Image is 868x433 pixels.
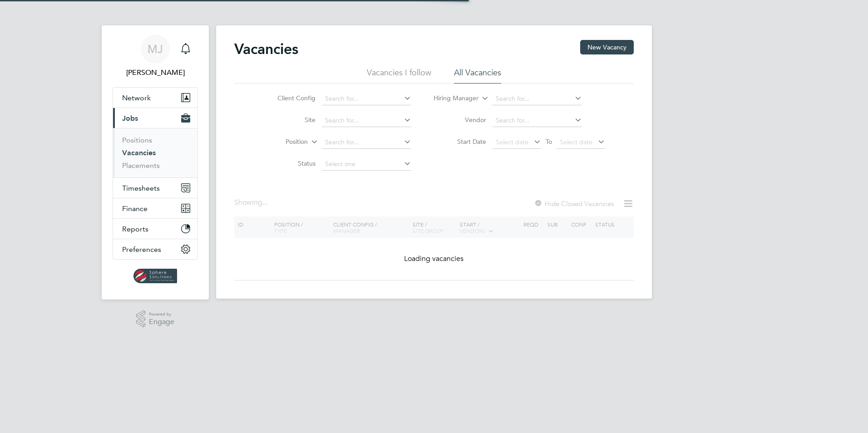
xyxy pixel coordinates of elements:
[136,310,175,328] a: Powered byEngage
[234,40,298,58] h2: Vacancies
[322,114,411,127] input: Search for...
[122,204,148,213] span: Finance
[122,245,161,254] span: Preferences
[560,138,592,146] span: Select date
[122,184,160,192] span: Timesheets
[454,67,501,84] li: All Vacancies
[580,40,634,54] button: New Vacancy
[113,198,197,218] button: Finance
[113,239,197,259] button: Preferences
[113,178,197,198] button: Timesheets
[122,148,156,157] a: Vacancies
[534,199,614,208] label: Hide Closed Vacancies
[493,93,582,105] input: Search for...
[122,114,138,123] span: Jobs
[322,158,411,171] input: Select one
[149,318,174,326] span: Engage
[113,88,197,108] button: Network
[234,198,270,207] div: Showing
[263,116,316,124] label: Site
[262,198,268,207] span: ...
[113,219,197,239] button: Reports
[496,138,528,146] span: Select date
[113,269,198,283] a: Go to home page
[133,269,178,283] img: spheresolutions-logo-retina.png
[367,67,431,84] li: Vacancies I follow
[113,34,198,78] a: MJ[PERSON_NAME]
[434,116,486,124] label: Vendor
[149,310,174,318] span: Powered by
[113,67,198,78] span: Mari Jones
[122,93,151,102] span: Network
[322,93,411,105] input: Search for...
[122,136,152,144] a: Positions
[322,136,411,149] input: Search for...
[426,94,478,103] label: Hiring Manager
[263,94,316,102] label: Client Config
[263,159,316,167] label: Status
[434,138,486,146] label: Start Date
[493,114,582,127] input: Search for...
[122,161,160,170] a: Placements
[122,225,148,233] span: Reports
[148,43,163,55] span: MJ
[113,128,197,177] div: Jobs
[256,138,308,147] label: Position
[543,136,555,148] span: To
[113,108,197,128] button: Jobs
[102,25,209,300] nav: Main navigation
